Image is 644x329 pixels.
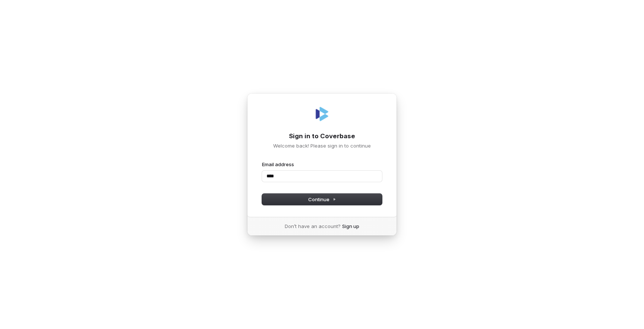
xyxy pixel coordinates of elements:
label: Email address [262,161,294,168]
img: Coverbase [313,105,331,123]
h1: Sign in to Coverbase [262,132,382,141]
span: Don’t have an account? [285,223,341,230]
button: Continue [262,194,382,205]
p: Welcome back! Please sign in to continue [262,142,382,149]
a: Sign up [342,223,359,230]
span: Continue [308,196,336,203]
